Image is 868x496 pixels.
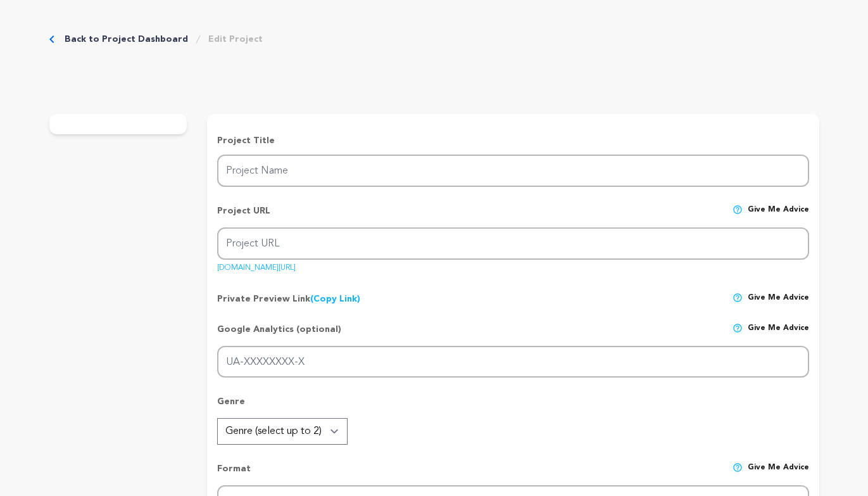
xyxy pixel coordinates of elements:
[217,227,808,260] input: Project URL
[748,323,809,346] span: Give me advice
[217,259,296,272] a: [DOMAIN_NAME][URL]
[310,295,360,303] a: (Copy Link)
[217,462,251,485] p: Format
[748,205,809,227] span: Give me advice
[748,293,809,305] span: Give me advice
[217,134,808,147] p: Project Title
[217,205,270,227] p: Project URL
[733,205,743,215] img: help-circle.svg
[65,33,188,46] a: Back to Project Dashboard
[208,33,263,46] a: Edit Project
[217,346,808,378] input: UA-XXXXXXXX-X
[733,293,743,303] img: help-circle.svg
[733,462,743,473] img: help-circle.svg
[217,323,341,346] p: Google Analytics (optional)
[49,33,263,46] div: Breadcrumb
[217,293,360,305] p: Private Preview Link
[748,462,809,485] span: Give me advice
[217,395,808,418] p: Genre
[217,155,808,187] input: Project Name
[733,323,743,333] img: help-circle.svg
